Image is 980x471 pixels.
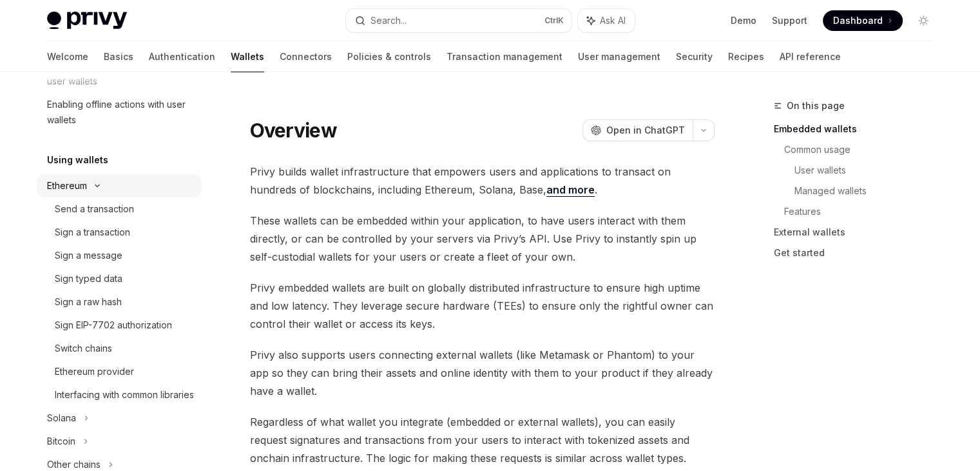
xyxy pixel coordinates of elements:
button: Open in ChatGPT [582,119,693,141]
div: Send a transaction [55,201,134,217]
a: and more [546,183,595,197]
a: Features [784,201,944,222]
a: User wallets [794,160,944,181]
div: Solana [47,410,76,426]
div: Sign typed data [55,271,122,286]
a: Transaction management [447,41,562,72]
button: Search...CtrlK [346,9,572,32]
a: Basics [104,41,133,72]
a: Connectors [280,41,332,72]
div: Switch chains [55,341,112,356]
a: Welcome [47,41,88,72]
a: Sign a raw hash [37,290,202,314]
a: Recipes [728,41,764,72]
div: Search... [370,13,407,28]
a: Sign typed data [37,267,202,290]
button: Ask AI [578,9,635,32]
img: light logo [47,12,127,30]
a: Enabling offline actions with user wallets [37,93,202,132]
span: Ask AI [600,14,626,27]
span: Dashboard [833,14,883,27]
a: Dashboard [823,10,903,31]
button: Toggle dark mode [913,10,934,31]
a: Get started [774,243,944,263]
h5: Using wallets [47,152,108,168]
a: User management [578,41,660,72]
span: Privy builds wallet infrastructure that empowers users and applications to transact on hundreds o... [250,163,715,199]
a: API reference [780,41,841,72]
div: Ethereum provider [55,364,134,379]
a: Wallets [231,41,264,72]
div: Ethereum [47,178,87,194]
a: Common usage [784,139,944,160]
a: Interfacing with common libraries [37,383,202,406]
a: Sign a message [37,244,202,267]
a: Policies & controls [347,41,431,72]
span: These wallets can be embedded within your application, to have users interact with them directly,... [250,212,715,266]
span: Privy embedded wallets are built on globally distributed infrastructure to ensure high uptime and... [250,279,715,333]
span: Ctrl K [544,15,564,26]
div: Interfacing with common libraries [55,387,194,403]
a: Switch chains [37,337,202,360]
a: Sign a transaction [37,221,202,244]
a: Demo [731,14,756,27]
div: Sign EIP-7702 authorization [55,317,172,333]
h1: Overview [250,119,337,142]
span: Privy also supports users connecting external wallets (like Metamask or Phantom) to your app so t... [250,346,715,400]
a: External wallets [774,222,944,243]
div: Bitcoin [47,434,75,449]
div: Sign a transaction [55,225,130,240]
a: Support [772,14,807,27]
span: On this page [787,98,845,114]
a: Security [676,41,713,72]
a: Embedded wallets [774,119,944,139]
span: Open in ChatGPT [606,124,685,137]
span: Regardless of what wallet you integrate (embedded or external wallets), you can easily request si... [250,413,715,467]
div: Sign a message [55,248,122,263]
div: Enabling offline actions with user wallets [47,97,194,128]
a: Send a transaction [37,197,202,221]
a: Authentication [149,41,215,72]
a: Managed wallets [794,181,944,201]
div: Sign a raw hash [55,294,122,310]
a: Ethereum provider [37,360,202,383]
a: Sign EIP-7702 authorization [37,314,202,337]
